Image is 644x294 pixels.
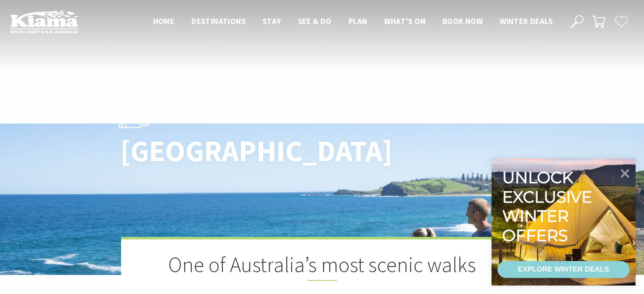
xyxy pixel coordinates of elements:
h2: One of Australia’s most scenic walks [163,252,481,281]
a: EXPLORE WINTER DEALS [498,261,630,278]
span: Winter Deals [500,16,553,26]
span: Stay [263,16,281,26]
h1: [GEOGRAPHIC_DATA] [120,135,359,168]
span: Home [153,16,175,26]
div: EXPLORE WINTER DEALS [518,261,609,278]
img: Kiama Logo [10,10,78,33]
span: Book now [442,16,483,26]
span: See & Do [298,16,332,26]
nav: Main Menu [145,15,561,29]
div: Unlock exclusive winter offers [502,168,596,245]
span: Destinations [191,16,246,26]
span: Plan [348,16,368,26]
span: What’s On [384,16,426,26]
